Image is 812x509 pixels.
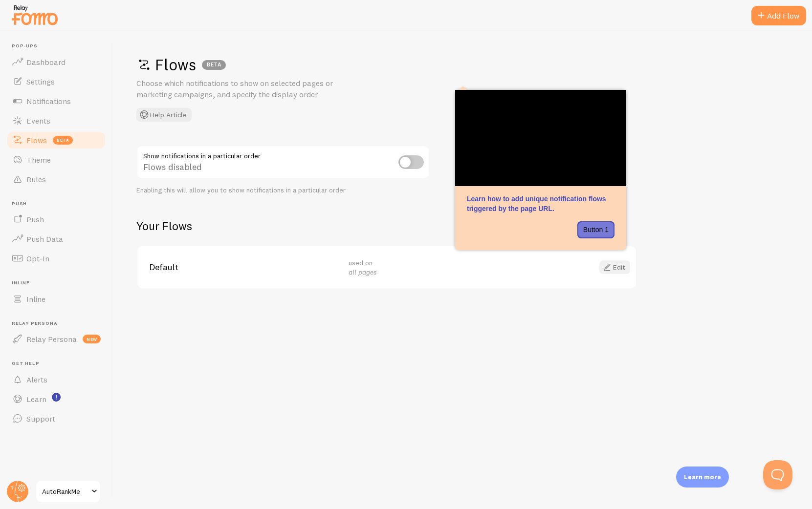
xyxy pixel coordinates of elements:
[10,2,59,27] img: fomo-relay-logo-orange.svg
[136,218,637,233] h2: Your Flows
[26,214,44,224] span: Push
[136,78,371,100] p: Choose which notifications to show on selected pages or marketing campaigns, and specify the disp...
[6,370,107,389] a: Alerts
[26,135,47,145] span: Flows
[6,72,107,91] a: Settings
[577,221,614,239] button: Button 1
[26,294,45,304] span: Inline
[136,55,783,75] h1: Flows
[26,116,50,126] span: Events
[26,234,63,244] span: Push Data
[6,249,107,268] a: Opt-In
[26,414,55,424] span: Support
[149,263,337,272] span: Default
[53,136,73,145] span: beta
[26,394,46,404] span: Learn
[12,43,107,49] span: Pop-ups
[6,130,107,150] a: Flows beta
[26,96,71,106] span: Notifications
[6,52,107,72] a: Dashboard
[6,170,107,189] a: Rules
[52,393,61,402] svg: <p>Watch New Feature Tutorials!</p>
[763,460,792,489] iframe: Help Scout Beacon - Open
[12,320,107,327] span: Relay Persona
[26,334,77,344] span: Relay Persona
[6,91,107,111] a: Notifications
[349,258,377,276] span: used on
[349,268,377,276] em: all pages
[26,77,55,86] span: Settings
[26,174,46,184] span: Rules
[136,108,192,122] button: Help Article
[684,472,721,482] p: Learn more
[6,111,107,130] a: Events
[599,260,630,274] a: Edit
[136,186,430,195] div: Enabling this will allow you to show notifications in a particular order
[26,57,66,67] span: Dashboard
[26,254,49,263] span: Opt-In
[26,155,51,165] span: Theme
[6,389,107,409] a: Learn
[467,194,614,213] p: Learn how to add unique notification flows triggered by the page URL.
[42,486,88,497] span: AutoRankMe
[6,210,107,229] a: Push
[12,280,107,286] span: Inline
[6,409,107,428] a: Support
[676,467,729,488] div: Learn more
[12,201,107,207] span: Push
[26,375,47,384] span: Alerts
[83,335,101,343] span: new
[35,480,101,503] a: AutoRankMe
[6,289,107,309] a: Inline
[202,60,226,70] div: BETA
[6,329,107,349] a: Relay Persona new
[12,361,107,367] span: Get Help
[136,145,430,181] div: Flows disabled
[6,150,107,170] a: Theme
[6,229,107,249] a: Push Data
